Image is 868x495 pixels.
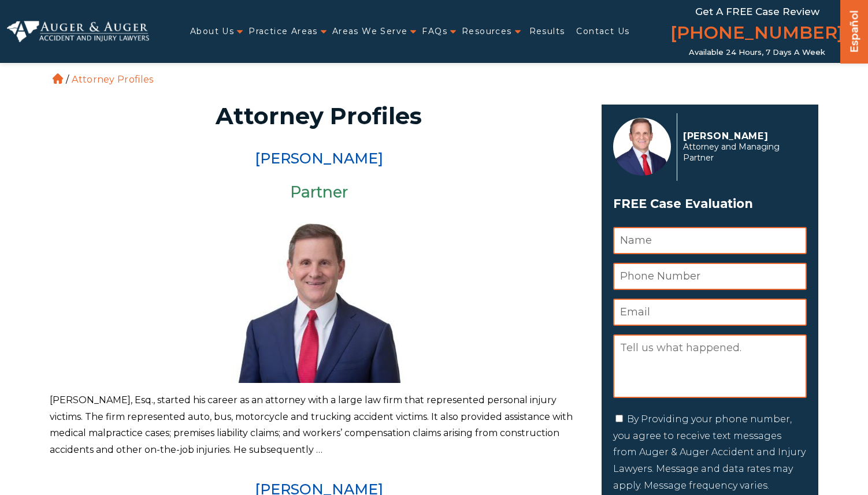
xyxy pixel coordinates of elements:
h3: Partner [50,184,588,201]
input: Name [613,227,807,254]
a: Areas We Serve [332,20,408,43]
span: Attorney and Managing Partner [683,142,800,163]
a: FAQs [422,20,447,43]
a: Practice Areas [248,20,318,43]
input: Email [613,299,807,326]
span: FREE Case Evaluation [613,193,807,215]
a: Results [529,20,565,43]
label: By Providing your phone number, you agree to receive text messages from Auger & Auger Accident an... [613,414,806,491]
a: Home [53,73,63,84]
img: Auger & Auger Accident and Injury Lawyers Logo [7,21,149,43]
li: Attorney Profiles [69,74,156,85]
img: Herbert Auger [232,210,406,383]
span: Available 24 Hours, 7 Days a Week [689,48,825,57]
img: Herbert Auger [613,118,671,176]
h1: Attorney Profiles [57,105,581,128]
a: About Us [190,20,234,43]
span: Get a FREE Case Review [695,6,819,17]
p: [PERSON_NAME], Esq., started his career as an attorney with a large law firm that represented per... [50,392,588,459]
input: Phone Number [613,263,807,290]
a: Contact Us [576,20,629,43]
a: Resources [462,20,512,43]
p: [PERSON_NAME] [683,131,800,142]
a: [PERSON_NAME] [255,150,383,167]
a: [PHONE_NUMBER] [670,20,844,48]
